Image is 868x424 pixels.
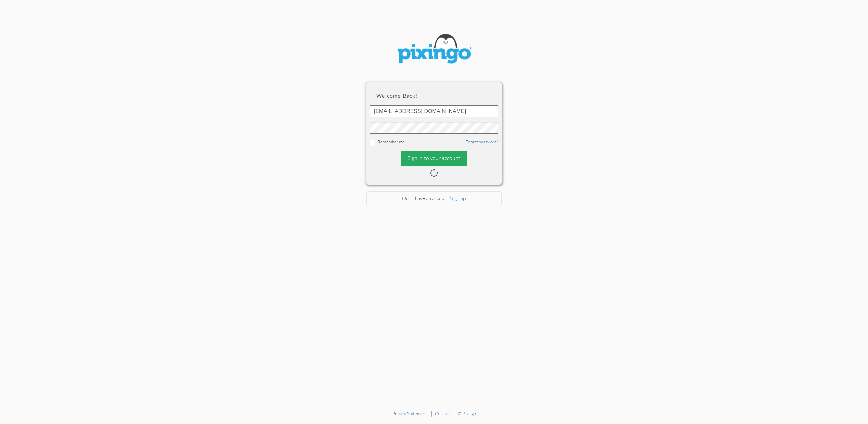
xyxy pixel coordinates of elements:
a: Contact [435,411,450,416]
div: Sign in to your account [401,151,467,166]
a: Forgot password? [466,139,498,144]
h2: Welcome back! [376,93,492,99]
a: Sign up [451,195,466,201]
img: pixingo logo [393,31,475,69]
a: Privacy Statement [392,411,427,416]
div: Don't have an account? [366,191,502,206]
div: Remember me [370,139,498,146]
input: ID or Email [370,105,498,117]
a: © Pixingo [458,411,476,416]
